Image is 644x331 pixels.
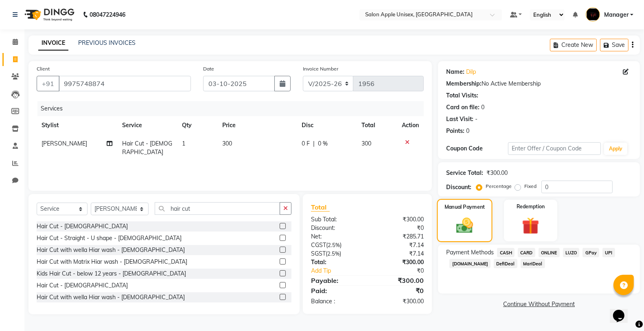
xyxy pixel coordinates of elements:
div: ₹300.00 [368,215,430,224]
div: ( ) [305,249,368,258]
div: ₹0 [368,286,430,296]
div: Kids Hair Cut - below 12 years - [DEMOGRAPHIC_DATA] [37,269,186,278]
input: Search or Scan [155,202,280,215]
span: Hair Cut - [DEMOGRAPHIC_DATA] [122,140,172,156]
div: Points: [446,127,464,135]
b: 08047224946 [90,3,125,26]
div: Coupon Code [446,144,508,153]
span: [DOMAIN_NAME] [449,259,491,268]
div: Hair Cut - [DEMOGRAPHIC_DATA] [37,222,128,231]
span: Manager [604,11,629,19]
span: CARD [518,248,535,257]
span: Payment Methods [446,248,494,257]
span: Total [311,203,330,212]
button: Apply [604,143,627,155]
div: 0 [481,103,484,112]
span: UPI [602,248,615,257]
img: logo [21,3,77,26]
span: DefiDeal [494,259,517,268]
input: Enter Offer / Coupon Code [508,142,601,155]
div: Card on file: [446,103,480,112]
img: _gift.svg [517,215,545,236]
button: Save [600,39,629,51]
div: Total Visits: [446,91,478,100]
div: - [475,115,478,124]
a: Dilp [466,68,476,76]
div: Services [37,101,430,116]
th: Action [397,116,424,135]
span: 0 % [318,139,328,148]
span: MariDeal [521,259,545,268]
div: 0 [466,127,469,135]
div: Hair Cut with Matrix Hiar wash - [DEMOGRAPHIC_DATA] [37,258,187,266]
div: ₹285.71 [368,232,430,241]
label: Manual Payment [445,203,485,211]
a: Add Tip [305,267,378,275]
img: Manager [586,7,600,22]
label: Redemption [517,203,545,210]
div: Discount: [305,224,368,232]
th: Total [357,116,397,135]
th: Qty [177,116,217,135]
div: Hair Cut with wella Hiar wash - [DEMOGRAPHIC_DATA] [37,293,185,302]
span: GPay [583,248,599,257]
th: Stylist [37,116,117,135]
th: Disc [297,116,357,135]
div: Hair Cut with wella Hiar wash - [DEMOGRAPHIC_DATA] [37,246,185,254]
div: ₹0 [368,224,430,232]
div: Last Visit: [446,115,473,124]
span: 0 F [302,139,310,148]
button: +91 [37,76,59,91]
label: Client [37,65,50,73]
span: [PERSON_NAME] [42,140,87,147]
div: No Active Membership [446,79,632,88]
div: Name: [446,68,464,76]
div: Discount: [446,183,471,192]
span: LUZO [563,248,580,257]
div: Total: [305,258,368,267]
div: Hair Cut - [DEMOGRAPHIC_DATA] [37,281,128,290]
div: Membership: [446,79,482,88]
span: 2.5% [328,242,340,248]
div: Net: [305,232,368,241]
span: SGST [311,250,326,257]
span: CGST [311,241,326,249]
a: Continue Without Payment [440,300,638,309]
button: Create New [550,39,597,51]
div: Payable: [305,276,368,285]
div: ₹7.14 [368,249,430,258]
span: 300 [222,140,232,147]
div: ₹300.00 [368,276,430,285]
div: Hair Cut - Straight - U shape - [DEMOGRAPHIC_DATA] [37,234,182,243]
input: Search by Name/Mobile/Email/Code [59,76,191,91]
div: ₹0 [378,267,430,275]
div: ₹7.14 [368,241,430,249]
th: Price [217,116,297,135]
div: Balance : [305,297,368,306]
div: Sub Total: [305,215,368,224]
label: Fixed [524,183,537,190]
span: ONLINE [539,248,560,257]
th: Service [117,116,177,135]
span: CASH [497,248,515,257]
a: PREVIOUS INVOICES [78,39,136,46]
span: 1 [182,140,186,147]
label: Percentage [486,183,512,190]
iframe: chat widget [610,298,636,323]
a: INVOICE [38,36,68,51]
div: Service Total: [446,169,483,177]
img: _cash.svg [451,216,479,236]
span: 300 [362,140,372,147]
span: 2.5% [327,250,340,257]
div: Paid: [305,286,368,296]
label: Invoice Number [303,65,338,73]
div: ₹300.00 [486,169,508,177]
div: ( ) [305,241,368,249]
span: | [313,139,315,148]
div: ₹300.00 [368,297,430,306]
label: Date [203,65,214,73]
div: ₹300.00 [368,258,430,267]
